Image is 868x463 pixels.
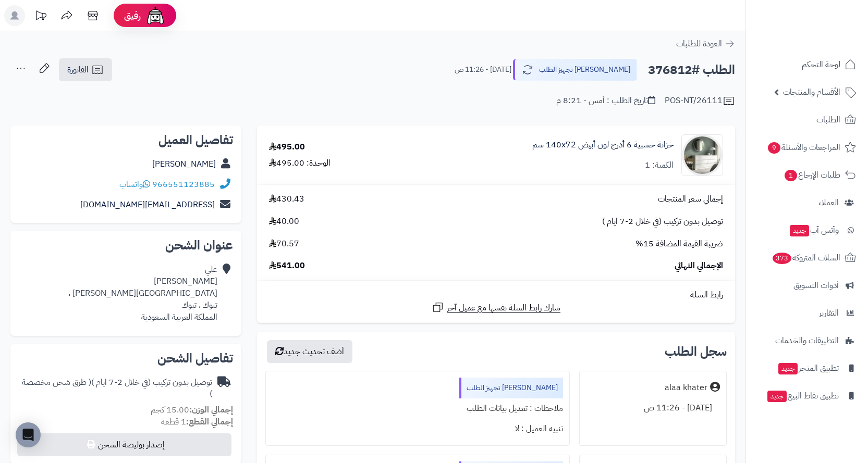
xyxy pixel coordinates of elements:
a: العودة للطلبات [676,37,735,50]
img: 1746709299-1702541934053-68567865785768-1000x1000-90x90.jpg [682,134,723,176]
span: السلات المتروكة [772,251,840,265]
div: الوحدة: 495.00 [269,157,331,169]
div: POS-NT/26111 [665,95,735,107]
div: [DATE] - 11:26 ص [586,398,720,418]
span: الفاتورة [67,64,89,76]
div: ملاحظات : تعديل بيانات الطلب [272,398,563,419]
span: العودة للطلبات [676,37,722,50]
a: تطبيق المتجرجديد [752,356,862,381]
div: علي [PERSON_NAME] [GEOGRAPHIC_DATA][PERSON_NAME] ، تبوك ، تبوك المملكة العربية السعودية [68,264,217,323]
span: 9 [767,142,781,154]
span: التطبيقات والخدمات [775,333,839,348]
span: جديد [790,225,809,236]
span: 541.00 [269,260,305,272]
a: [PERSON_NAME] [152,158,216,170]
div: تاريخ الطلب : أمس - 8:21 م [556,95,655,107]
div: 495.00 [269,141,305,153]
div: توصيل بدون تركيب (في خلال 2-7 ايام ) [19,377,212,401]
a: 966551123885 [152,178,215,191]
span: 430.43 [269,193,304,205]
a: أدوات التسويق [752,273,862,298]
a: تحديثات المنصة [28,5,54,29]
img: logo-2.png [797,8,858,30]
a: العملاء [752,190,862,215]
span: العملاء [818,195,839,210]
span: رفيق [124,9,141,22]
span: الإجمالي النهائي [675,260,723,272]
span: الأقسام والمنتجات [783,85,840,99]
span: أدوات التسويق [793,278,839,293]
div: [PERSON_NAME] تجهيز الطلب [459,378,563,398]
span: جديد [778,363,798,374]
small: 15.00 كجم [151,404,233,416]
span: 373 [772,252,792,265]
button: أضف تحديث جديد [267,340,352,363]
span: توصيل بدون تركيب (في خلال 2-7 ايام ) [602,216,723,228]
span: 70.57 [269,238,299,250]
a: المراجعات والأسئلة9 [752,135,862,160]
h2: تفاصيل الشحن [19,352,233,365]
a: التقارير [752,301,862,326]
span: 1 [784,169,798,182]
div: رابط السلة [261,289,731,301]
button: إصدار بوليصة الشحن [17,433,231,456]
span: 40.00 [269,216,299,228]
button: [PERSON_NAME] تجهيز الطلب [513,59,637,81]
a: وآتس آبجديد [752,218,862,243]
a: التطبيقات والخدمات [752,328,862,353]
div: alaa khater [665,382,707,394]
span: طلبات الإرجاع [784,168,840,182]
span: تطبيق نقاط البيع [766,389,839,403]
span: الطلبات [816,112,840,127]
img: ai-face.png [145,5,166,26]
span: ضريبة القيمة المضافة 15% [635,238,723,250]
a: واتساب [119,178,150,191]
a: الفاتورة [59,58,112,81]
a: تطبيق نقاط البيعجديد [752,383,862,408]
h2: عنوان الشحن [19,239,233,252]
div: Open Intercom Messenger [16,422,41,447]
small: [DATE] - 11:26 ص [455,65,511,75]
a: السلات المتروكة373 [752,245,862,270]
a: طلبات الإرجاع1 [752,162,862,187]
strong: إجمالي الوزن: [189,404,233,416]
span: التقارير [819,306,839,320]
span: تطبيق المتجر [777,361,839,376]
a: شارك رابط السلة نفسها مع عميل آخر [432,301,560,314]
a: لوحة التحكم [752,52,862,77]
h2: الطلب #376812 [648,59,735,81]
span: جديد [767,391,787,402]
h2: تفاصيل العميل [19,134,233,146]
small: 1 قطعة [161,416,233,428]
span: إجمالي سعر المنتجات [658,193,723,205]
span: لوحة التحكم [802,57,840,72]
span: شارك رابط السلة نفسها مع عميل آخر [447,302,560,314]
span: وآتس آب [789,223,839,237]
div: الكمية: 1 [645,159,674,171]
strong: إجمالي القطع: [186,416,233,428]
div: تنبيه العميل : لا [272,419,563,439]
h3: سجل الطلب [665,345,727,358]
a: خزانة خشبية 6 أدرج لون أبيض 140x72 سم [532,139,674,151]
span: ( طرق شحن مخصصة ) [22,376,212,401]
span: المراجعات والأسئلة [767,140,840,155]
a: الطلبات [752,107,862,132]
a: [EMAIL_ADDRESS][DOMAIN_NAME] [80,198,215,211]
